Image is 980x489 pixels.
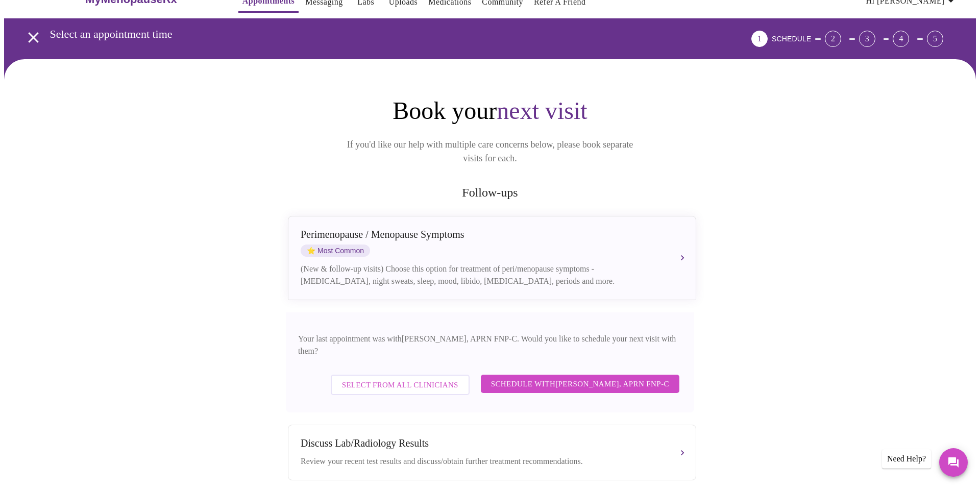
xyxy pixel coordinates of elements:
[18,22,48,53] button: open drawer
[298,333,682,357] p: Your last appointment was with [PERSON_NAME], APRN FNP-C . Would you like to schedule your next v...
[50,28,695,41] h3: Select an appointment time
[497,97,587,124] span: next visit
[288,216,696,300] button: Perimenopause / Menopause SymptomsstarMost Common(New & follow-up visits) Choose this option for ...
[927,31,943,47] div: 5
[751,31,768,47] div: 1
[288,425,696,480] button: Discuss Lab/Radiology ResultsReview your recent test results and discuss/obtain further treatment...
[859,31,875,47] div: 3
[286,186,694,200] h2: Follow-ups
[301,437,663,449] div: Discuss Lab/Radiology Results
[301,229,663,240] div: Perimenopause / Menopause Symptoms
[301,244,370,257] span: Most Common
[286,96,694,126] h1: Book your
[882,449,931,469] div: Need Help?
[301,263,663,287] div: (New & follow-up visits) Choose this option for treatment of peri/menopause symptoms - [MEDICAL_D...
[825,31,841,47] div: 2
[307,247,315,255] span: star
[301,455,663,468] div: Review your recent test results and discuss/obtain further treatment recommendations.
[481,375,679,393] button: Schedule with[PERSON_NAME], APRN FNP-C
[342,378,458,392] span: Select from All Clinicians
[939,448,968,477] button: Messages
[491,377,669,390] span: Schedule with [PERSON_NAME], APRN FNP-C
[333,138,647,165] p: If you'd like our help with multiple care concerns below, please book separate visits for each.
[772,35,811,43] span: SCHEDULE
[893,31,909,47] div: 4
[331,375,470,395] button: Select from All Clinicians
